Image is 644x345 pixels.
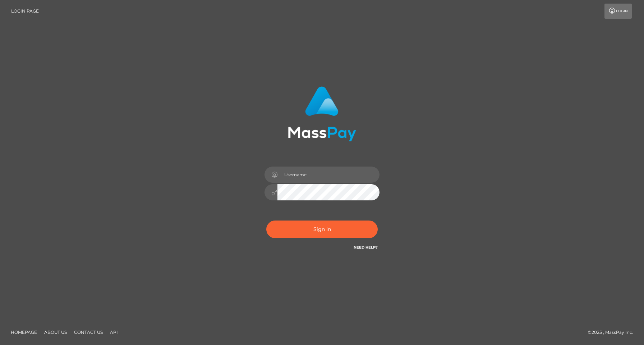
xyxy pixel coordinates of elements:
a: Need Help? [354,245,378,250]
a: Homepage [8,327,40,338]
a: API [107,327,121,338]
a: Login Page [11,4,39,19]
input: Username... [277,167,379,183]
div: © 2025 , MassPay Inc. [588,328,639,336]
a: About Us [41,327,70,338]
img: MassPay Login [288,86,356,141]
button: Sign in [266,221,378,238]
a: Contact Us [71,327,106,338]
a: Login [604,4,632,19]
